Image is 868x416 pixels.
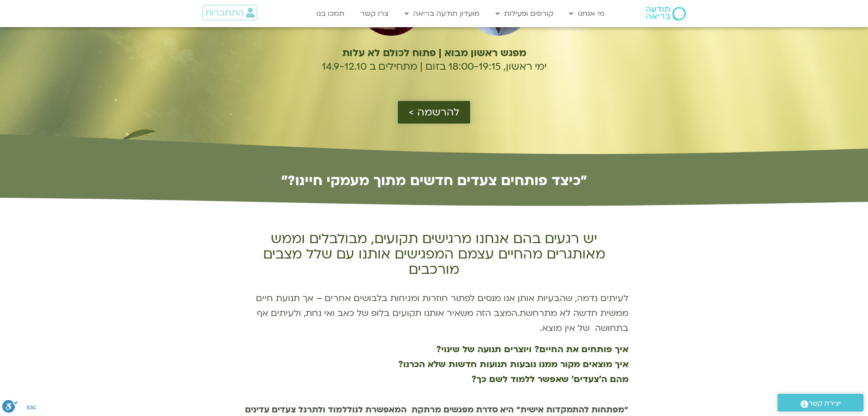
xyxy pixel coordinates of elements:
b: "מפתחות להתמקדות אישית" היא סדרת מפגשים מרתקת המאפשרת לנו [352,404,628,416]
b: איך פותחים את החיים? ויוצרים תנועה של שינוי? [436,344,628,355]
a: מועדון תודעה בריאה [400,5,484,22]
span: המצב הזה משאיר אותנו תקועים בלופ של כאב ואי נחת, ולעיתים אף בתחושה של אין מוצא. [257,307,628,334]
h2: ״כיצד פותחים צעדים חדשים מתוך מעמקי חיינו?״ [185,173,683,188]
span: התחברות [205,8,244,18]
b: מפגש ראשון מבוא | פתוח לכולם לא עלות [342,46,526,60]
a: צרו קשר [356,5,393,22]
a: התחברות [203,5,257,20]
b: מהם ה'צעדים' שאפשר ללמוד לשם כך? [472,373,628,385]
b: איך מוצאים מקור ממנו נובעות תנועות חדשות שלא הכרנו? [398,359,628,370]
img: תודעה בריאה [646,7,686,20]
h2: יש רגעים בהם אנחנו מרגישים תקועים, מבולבלים וממש מאותגרים מהחיים עצמם המפגישים אותנו עם שלל מצבים... [240,231,628,277]
a: תמכו בנו [312,5,349,22]
span: ימי ראשון, 18:00-19:15 בזום | מתחילים ב 14.9-12.10 [322,60,547,73]
span: יצירת קשר [808,397,841,410]
span: לעיתים נדמה, שהבעיות אותן אנו מנסים לפתור חוזרות ומגיחות בלבושים אחרים – אך תנועת חיים ממשית חדשה... [256,292,628,319]
a: מי אנחנו [565,5,609,22]
a: קורסים ופעילות [491,5,558,22]
a: יצירת קשר [778,394,863,411]
span: להרשמה > [409,106,459,118]
a: להרשמה > [398,101,470,124]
